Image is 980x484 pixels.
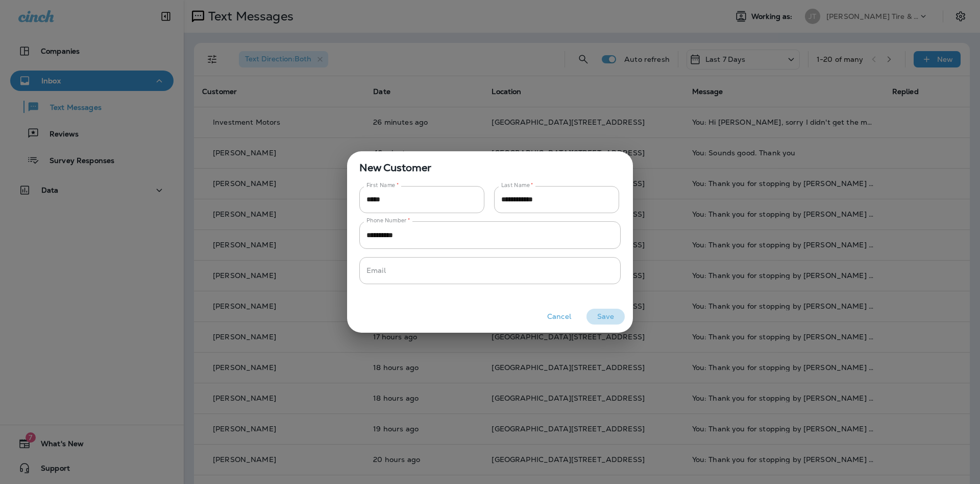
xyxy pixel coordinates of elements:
[366,181,399,189] label: First Name
[586,309,625,325] button: Save
[540,309,578,325] button: Cancel
[366,217,410,224] label: Phone Number
[347,151,633,176] span: New Customer
[501,181,533,189] label: Last Name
